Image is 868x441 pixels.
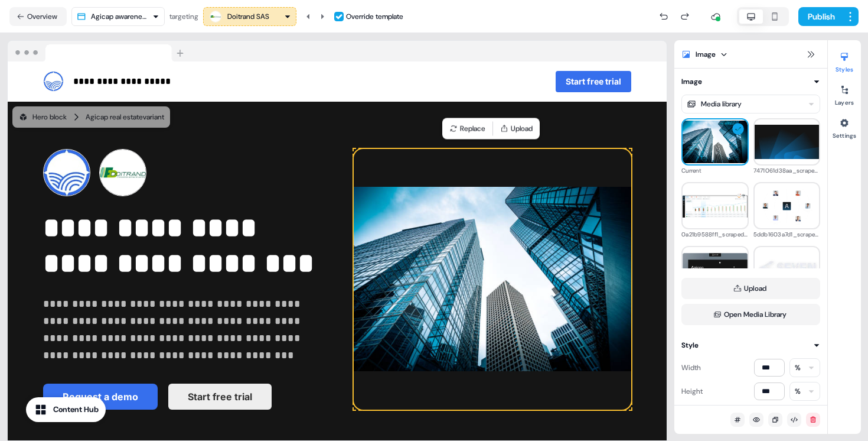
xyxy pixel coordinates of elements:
div: Width [681,358,701,377]
button: Start free trial [168,384,272,410]
div: Agicap awareness [91,11,148,22]
button: Styles [828,47,861,73]
button: Publish [798,7,842,26]
button: Upload [681,278,820,299]
div: Doitrand SAS [227,11,269,22]
img: 9a2d0a908585_scraped_image.svg [683,253,748,286]
button: Open Media Library [681,304,820,325]
button: Overview [9,7,67,26]
div: Media library [701,98,742,110]
button: Start free trial [556,71,631,92]
img: Browser topbar [8,41,189,62]
button: Settings [828,114,861,140]
button: Replace [445,121,490,137]
div: Override template [346,11,403,22]
div: % [795,362,801,374]
img: 5ddb1603a7d1_scraped_image.png [755,185,820,226]
button: Upload [495,121,537,137]
div: targeting [169,11,198,22]
div: 0a21b9588ff1_scraped_image.png [681,229,749,240]
div: Style [681,339,699,351]
button: Doitrand SAS [203,7,296,26]
img: Image [354,149,631,410]
div: Start free trial [342,71,631,92]
div: Agicap real estate variant [86,111,164,123]
img: 7471061d38aa_scraped_image.svg [755,125,820,159]
div: Request a demoStart free trial [43,384,321,410]
div: Current [681,166,749,176]
div: Content Hub [53,404,99,416]
div: % [795,385,801,397]
div: 5ddb1603a7d1_scraped_image.png [753,229,821,240]
button: Style [681,339,820,351]
img: Current [683,121,748,164]
div: Image [696,48,716,60]
button: Layers [828,80,861,106]
button: Image [681,76,820,87]
div: Height [681,382,703,401]
button: Request a demo [43,384,158,410]
div: Image [681,76,702,87]
button: Content Hub [26,397,106,422]
div: 7471061d38aa_scraped_image.svg [753,166,821,176]
div: Hero block [18,111,67,123]
img: 0a21b9588ff1_scraped_image.png [683,194,748,218]
img: 478f1a902593_scraped_image.svg [755,257,820,283]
